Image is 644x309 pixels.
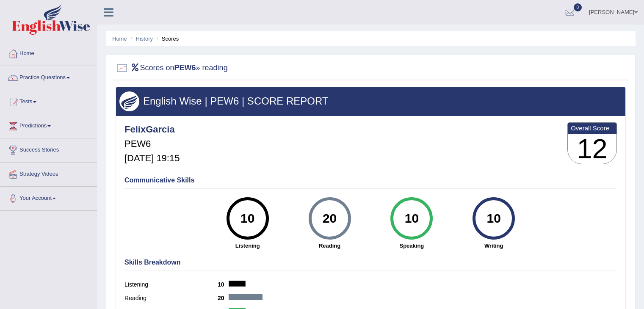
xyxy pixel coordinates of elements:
[124,259,617,266] h4: Skills Breakdown
[119,96,622,107] h3: English Wise | PEW6 | SCORE REPORT
[457,242,531,250] strong: Writing
[112,36,127,42] a: Home
[174,63,196,72] b: PEW6
[0,90,97,111] a: Tests
[0,66,97,87] a: Practice Questions
[119,91,139,111] img: wings.png
[574,3,582,11] span: 0
[218,295,229,301] b: 20
[478,201,509,236] div: 10
[116,62,228,74] h2: Scores on » reading
[0,163,97,184] a: Strategy Videos
[211,242,285,250] strong: Listening
[293,242,367,250] strong: Reading
[124,294,218,303] label: Reading
[0,114,97,135] a: Predictions
[218,281,229,288] b: 10
[375,242,448,250] strong: Speaking
[124,124,180,135] h4: FelixGarcia
[0,187,97,208] a: Your Account
[396,201,427,236] div: 10
[0,138,97,160] a: Success Stories
[314,201,345,236] div: 20
[124,280,218,289] label: Listening
[568,134,616,164] h3: 12
[571,124,614,132] b: Overall Score
[124,139,180,149] h5: PEW6
[124,177,617,184] h4: Communicative Skills
[232,201,263,236] div: 10
[124,153,180,163] h5: [DATE] 19:15
[155,35,179,43] li: Scores
[136,36,153,42] a: History
[0,42,97,63] a: Home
